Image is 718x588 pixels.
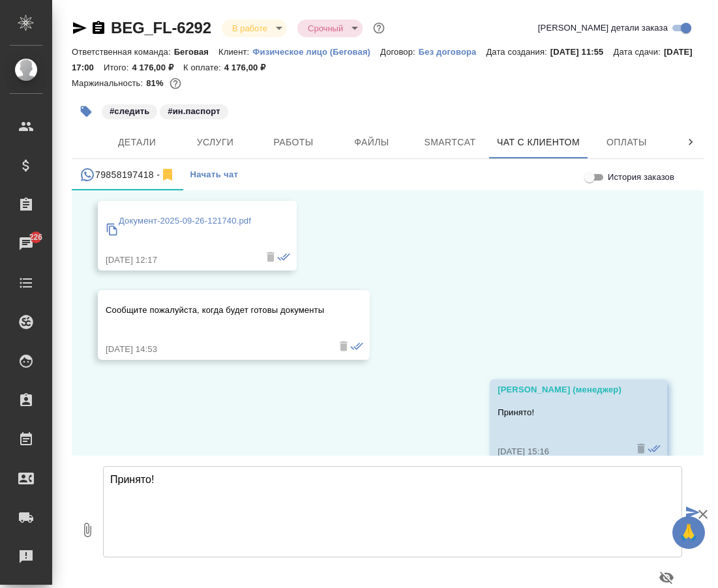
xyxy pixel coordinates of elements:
p: Беговая [174,47,218,57]
p: 81% [146,78,166,88]
button: Начать чат [183,159,245,190]
div: [PERSON_NAME] (менеджер) [498,383,621,396]
div: [DATE] 14:53 [106,343,324,356]
span: 🙏 [678,519,700,546]
p: Маржинальность: [72,78,146,88]
button: Добавить тэг [72,97,100,126]
p: Клиент: [218,47,252,57]
span: Файлы [340,134,403,151]
button: Срочный [304,23,347,34]
span: Чат с клиентом [497,134,580,151]
span: Оплаты [595,134,658,151]
svg: Отписаться [160,167,175,183]
button: 🙏 [672,516,705,549]
span: Smartcat [419,134,481,151]
p: Дата создания: [486,47,550,57]
p: Договор: [380,47,419,57]
button: В работе [228,23,271,34]
span: Услуги [184,134,247,151]
span: Начать чат [190,168,238,183]
p: Сообщите пожалуйста, когда будет готовы документы [106,304,324,317]
button: 670.00 RUB; [167,75,184,92]
a: BEG_FL-6292 [111,19,211,37]
p: К оплате: [183,63,224,72]
span: История заказов [608,171,674,184]
span: Работы [262,134,325,151]
p: Итого: [104,63,132,72]
span: ин.паспорт [158,105,229,116]
p: 4 176,00 ₽ [132,63,183,72]
span: следить [100,105,158,116]
div: В работе [297,20,363,37]
button: Скопировать ссылку [91,20,106,36]
div: simple tabs example [72,159,704,190]
div: 79858197418 (Дмитрий) - (undefined) [80,167,175,183]
div: [DATE] 12:17 [106,254,251,267]
a: 226 [3,228,49,260]
p: [DATE] 11:55 [550,47,614,57]
p: #ин.паспорт [168,105,220,118]
a: Без договора [419,46,486,57]
span: Детали [106,134,168,151]
span: [PERSON_NAME] детали заказа [538,22,668,35]
p: Без договора [419,47,486,57]
a: Документ-2025-09-26-121740.pdf [106,211,251,247]
p: Дата сдачи: [613,47,663,57]
p: Ответственная команда: [72,47,174,57]
div: В работе [222,20,287,37]
p: #следить [110,105,149,118]
button: Скопировать ссылку для ЯМессенджера [72,20,87,36]
p: Физическое лицо (Беговая) [252,47,380,57]
p: Принято! [498,406,621,419]
p: Документ-2025-09-26-121740.pdf [119,214,251,228]
button: Доп статусы указывают на важность/срочность заказа [370,20,387,37]
a: Физическое лицо (Беговая) [252,46,380,57]
div: [DATE] 15:16 [498,445,621,458]
p: 4 176,00 ₽ [224,63,276,72]
span: 226 [22,231,51,244]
